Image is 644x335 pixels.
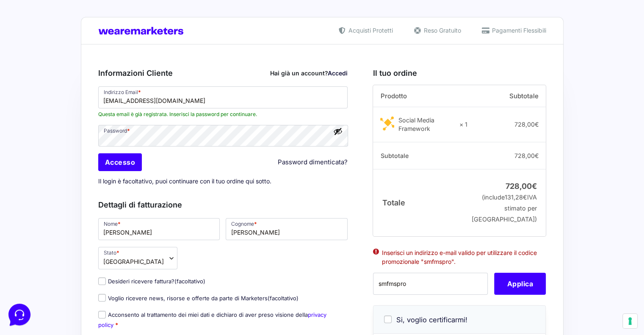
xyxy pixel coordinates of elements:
[25,269,40,277] p: Home
[98,67,348,79] h3: Informazioni Cliente
[382,248,537,266] li: Inserisci un indirizzo e-mail valido per utilizzare il codice promozionale "smfmspro".
[98,153,142,171] input: Accesso
[98,311,106,318] input: Acconsento al trattamento dei miei dati e dichiaro di aver preso visione dellaprivacy policy
[268,295,299,302] span: (facoltativo)
[623,314,637,328] button: Le tue preferenze relative al consenso per le tecnologie di tracciamento
[103,257,164,266] span: Italia
[10,44,159,69] a: [PERSON_NAME]Ciao 🙂 Se hai qualche domanda siamo qui per aiutarti!1 g fa
[384,316,392,323] input: Si, voglio certificarmi!
[98,277,106,285] input: Desideri ricevere fattura?(facoltativo)
[534,152,539,159] span: €
[95,172,351,190] p: Il login è facoltativo, puoi continuare con il tuo ordine qui sotto.
[506,182,537,191] bdi: 728,00
[514,152,539,159] bdi: 728,00
[14,107,66,114] span: Trova una risposta
[226,218,348,240] input: Cognome *
[98,247,177,269] span: Stato
[534,121,539,128] span: €
[373,142,467,169] th: Subtotale
[328,69,348,77] a: Accedi
[490,26,546,35] span: Pagamenti Flessibili
[73,269,96,277] p: Messaggi
[98,311,326,328] a: privacy policy
[98,86,348,108] input: Indirizzo Email *
[19,125,138,133] input: Cerca un articolo...
[7,302,32,327] iframe: Customerly Messenger Launcher
[514,121,539,128] bdi: 728,00
[75,34,156,41] a: [DEMOGRAPHIC_DATA] tutto
[98,278,205,285] label: Desideri ricevere fattura?
[380,116,394,130] img: Social Media Framework
[90,107,156,114] a: Apri Centro Assistenza
[472,194,537,223] small: (include IVA stimato per [GEOGRAPHIC_DATA])
[14,48,30,65] img: dark
[59,257,111,277] button: Messaggi
[98,294,106,302] input: Voglio ricevere news, risorse e offerte da parte di Marketers(facoltativo)
[422,26,461,35] span: Reso Gratuito
[333,127,343,136] button: Mostra password
[373,67,546,79] h3: Il tuo ordine
[494,273,546,295] button: Applica
[174,278,205,285] span: (facoltativo)
[98,311,326,328] label: Acconsento al trattamento dei miei dati e dichiaro di aver preso visione della
[7,7,142,20] h2: Ciao da Marketers 👋
[36,47,138,56] span: [PERSON_NAME]
[523,194,527,201] span: €
[396,316,467,324] span: Si, voglio certificarmi!
[398,116,453,133] div: Social Media Framework
[270,69,348,78] div: Hai già un account?
[459,120,467,129] strong: × 1
[14,34,72,41] span: Le tue conversazioni
[373,273,488,295] input: Coupon
[98,199,348,210] h3: Dettagli di fatturazione
[14,73,156,90] button: Inizia una conversazione
[98,218,220,240] input: Nome *
[373,85,467,107] th: Prodotto
[505,194,527,201] span: 131,28
[144,47,156,55] p: 1 g fa
[346,26,393,35] span: Acquisti Protetti
[98,295,299,302] label: Voglio ricevere news, risorse e offerte da parte di Marketers
[467,85,546,107] th: Subtotale
[36,58,138,66] p: Ciao 🙂 Se hai qualche domanda siamo qui per aiutarti!
[373,169,467,236] th: Totale
[130,269,143,277] p: Aiuto
[7,257,59,277] button: Home
[55,78,125,85] span: Inizia una conversazione
[532,182,537,191] span: €
[278,158,348,167] a: Password dimenticata?
[111,257,163,277] button: Aiuto
[98,111,348,118] span: Questa email è già registrata. Inserisci la password per continuare.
